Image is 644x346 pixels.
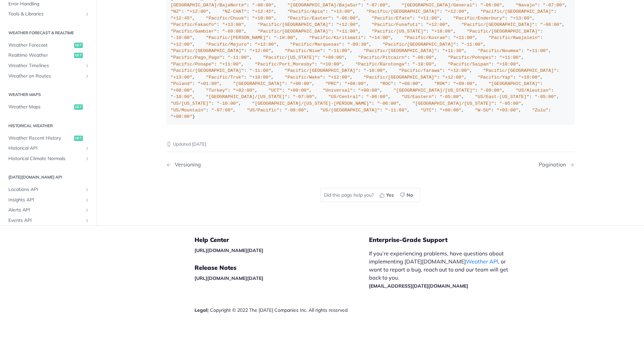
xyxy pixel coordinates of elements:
[527,48,548,53] span: "+11:00"
[247,108,279,113] span: "US/Pacific"
[466,258,498,265] a: Weather API
[358,88,380,93] span: "+00:00"
[8,135,72,142] span: Weather Recent History
[369,249,515,290] p: If you’re experiencing problems, have questions about implementing [DATE][DOMAIN_NAME] , or want ...
[497,62,519,67] span: "+10:00"
[434,81,448,86] span: "ROK"
[206,35,268,40] span: "Pacific/[PERSON_NAME]"
[233,81,285,86] span: "[GEOGRAPHIC_DATA]"
[5,175,92,181] h2: [DATE][DOMAIN_NAME] API
[249,68,271,73] span: "-11:00"
[171,55,222,60] span: "Pacific/Pago_Pago"
[461,42,483,47] span: "-11:00"
[5,154,92,164] a: Historical Climate NormalsShow subpages for Historical Climate Normals
[166,161,341,168] a: Previous Page: Versioning
[413,55,434,60] span: "-08:00"
[440,94,462,99] span: "-05:00"
[497,108,519,113] span: "+03:00"
[364,48,437,53] span: "Pacific/[GEOGRAPHIC_DATA]"
[372,29,426,34] span: "Pacific/[US_STATE]"
[448,68,470,73] span: "+12:00"
[467,29,540,34] span: "Pacific/[GEOGRAPHIC_DATA]"
[195,247,263,253] a: [URL][DOMAIN_NAME][DATE]
[171,42,193,47] span: "+12:00"
[5,195,92,205] a: Insights APIShow subpages for Insights API
[499,101,521,106] span: "-05:00"
[8,1,90,7] span: Error Handling
[478,48,521,53] span: "Pacific/Noumea"
[516,3,537,8] span: "Navajo"
[195,236,369,244] h5: Help Center
[442,48,464,53] span: "+11:30"
[5,30,92,36] h2: Weather Forecast & realtime
[320,108,380,113] span: "US/[GEOGRAPHIC_DATA]"
[85,63,90,68] button: Show subpages for Weather Timelines
[369,236,526,244] h5: Enterprise-Grade Support
[290,81,312,86] span: "+00:00"
[328,75,350,80] span: "+12:00"
[166,141,575,148] p: Updated [DATE]
[285,68,358,73] span: "Pacific/[GEOGRAPHIC_DATA]"
[171,161,201,168] div: Versioning
[8,186,83,193] span: Locations API
[386,192,394,199] span: Yes
[380,81,393,86] span: "ROC"
[489,81,540,86] span: "[GEOGRAPHIC_DATA]"
[74,43,83,48] span: get
[171,16,193,21] span: "+12:45"
[258,22,331,27] span: "Pacific/[GEOGRAPHIC_DATA]"
[285,108,307,113] span: "-08:00"
[5,185,92,195] a: Locations APIShow subpages for Locations API
[366,3,388,8] span: "-07:00"
[323,55,344,60] span: "+09:00"
[478,75,513,80] span: "Pacific/Yap"
[499,55,521,60] span: "+11:00"
[8,104,72,110] span: Weather Maps
[255,62,315,67] span: "Pacific/Port_Moresby"
[516,88,551,93] span: "US/Aleutian"
[519,75,540,80] span: "+10:00"
[74,104,83,110] span: get
[309,35,364,40] span: "Pacific/Kiritimati"
[287,16,331,21] span: "Pacific/Easter"
[5,71,92,81] a: Weather on RoutesShow subpages for Weather on Routes
[195,307,369,313] div: | Copyright © 2022 The [DATE] Companies Inc. All rights reserved
[171,75,193,80] span: "+13:00"
[404,35,448,40] span: "Pacific/Kosrae"
[8,155,83,162] span: Historical Climate Normals
[5,133,92,143] a: Weather Recent Historyget
[293,94,315,99] span: "-07:00"
[252,16,274,21] span: "+10:00"
[206,75,244,80] span: "Pacific/Truk"
[195,307,207,313] a: Legal
[287,3,361,8] span: "[GEOGRAPHIC_DATA]/BajaSur"
[85,218,90,223] button: Show subpages for Events API
[328,48,350,53] span: "-11:00"
[347,42,369,47] span: "-09:30"
[8,207,83,214] span: Alerts API
[8,197,83,203] span: Insights API
[328,94,361,99] span: "US/Central"
[418,16,440,21] span: "+11:00"
[448,55,494,60] span: "Pacific/Pohnpei"
[393,88,475,93] span: "[GEOGRAPHIC_DATA]/[US_STATE]"
[285,48,323,53] span: "Pacific/Niue"
[372,22,421,27] span: "Pacific/Funafuti"
[5,123,92,129] h2: Historical Weather
[171,35,193,40] span: "-10:00"
[8,42,72,49] span: Weather Forecast
[448,62,491,67] span: "Pacific/Saipan"
[358,55,407,60] span: "Pacific/Pitcairn"
[74,53,83,58] span: get
[366,9,440,14] span: "Pacific/[GEOGRAPHIC_DATA]"
[252,101,372,106] span: "[GEOGRAPHIC_DATA]/[US_STATE]-[PERSON_NAME]"
[344,81,366,86] span: "+08:00"
[171,94,193,99] span: "-10:00"
[399,68,442,73] span: "Pacific/Tarawa"
[369,35,391,40] span: "+14:00"
[222,9,247,14] span: "NZ-CHAT"
[483,68,556,73] span: "Pacific/[GEOGRAPHIC_DATA]"
[397,190,417,200] button: No
[366,94,388,99] span: "-06:00"
[252,3,274,8] span: "-08:00"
